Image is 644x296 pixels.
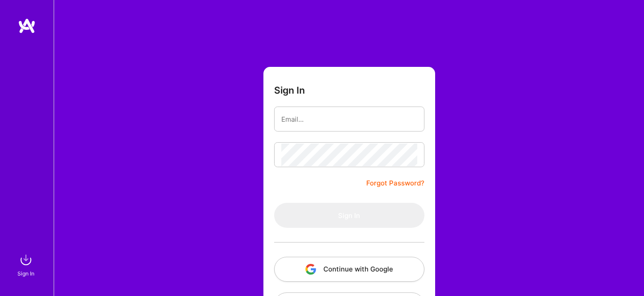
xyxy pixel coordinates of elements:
h3: Sign In [274,85,305,96]
a: sign inSign In [19,251,35,278]
a: Forgot Password? [366,178,424,189]
img: sign in [17,251,35,269]
div: Sign In [17,269,34,278]
input: Email... [281,108,417,131]
button: Continue with Google [274,257,424,282]
img: logo [18,18,36,34]
img: icon [305,264,316,275]
button: Sign In [274,203,424,228]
